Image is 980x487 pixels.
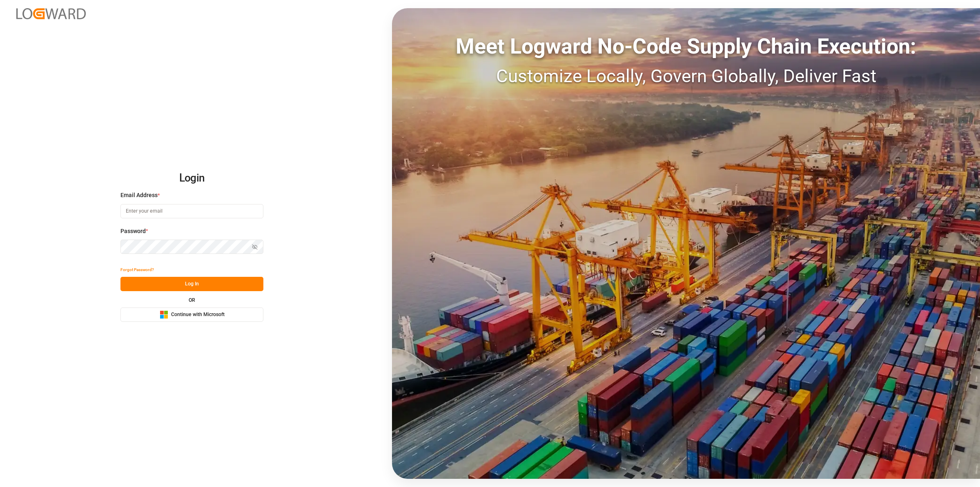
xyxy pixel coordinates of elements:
button: Continue with Microsoft [120,307,263,322]
button: Log In [120,277,263,291]
h2: Login [120,165,263,191]
div: Meet Logward No-Code Supply Chain Execution: [392,31,980,63]
button: Forgot Password? [120,263,154,277]
span: Email Address [120,191,158,200]
span: Continue with Microsoft [171,311,225,319]
span: Password [120,227,146,236]
small: OR [189,298,195,303]
img: Logward_new_orange.png [16,8,86,19]
input: Enter your email [120,204,263,218]
div: Customize Locally, Govern Globally, Deliver Fast [392,63,980,90]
